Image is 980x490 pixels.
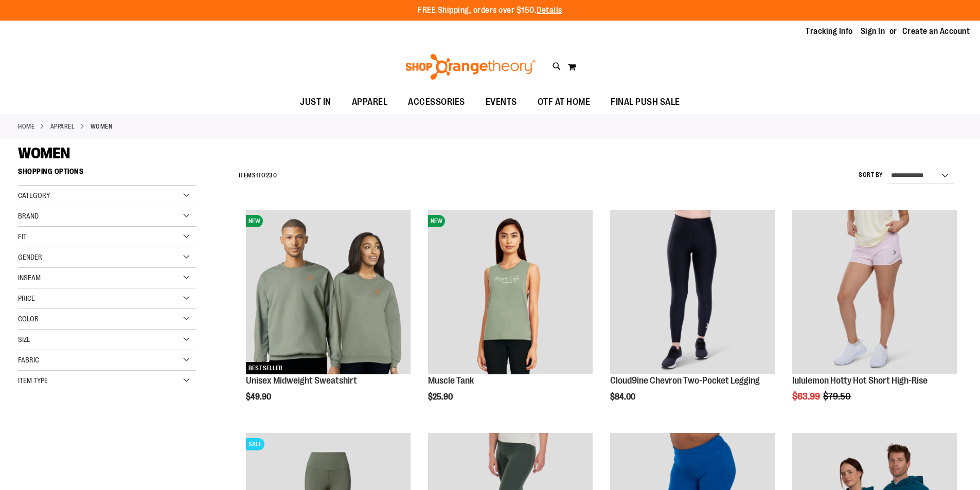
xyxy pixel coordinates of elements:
span: SALE [246,438,264,450]
a: lululemon Hotty Hot Short High-Rise [792,210,957,376]
span: Color [18,315,39,323]
div: product [605,205,780,428]
a: Tracking Info [806,26,853,37]
a: Muscle TankNEW [428,210,593,376]
img: lululemon Hotty Hot Short High-Rise [792,210,957,374]
a: Unisex Midweight SweatshirtNEWBEST SELLER [246,210,411,376]
div: product [241,205,416,428]
a: Cloud9ine Chevron Two-Pocket Legging [610,375,760,386]
strong: WOMEN [91,122,113,131]
span: WOMEN [18,144,70,162]
span: FINAL PUSH SALE [611,90,680,114]
a: Unisex Midweight Sweatshirt [246,375,357,386]
h2: Items to [239,168,277,184]
span: Inseam [18,274,41,282]
span: APPAREL [352,90,388,114]
strong: Shopping Options [18,162,196,186]
span: $84.00 [610,392,637,402]
span: Item Type [18,376,48,385]
span: Fabric [18,356,39,364]
img: Muscle Tank [428,210,593,374]
span: 230 [266,172,277,179]
span: 1 [256,172,258,179]
p: FREE Shipping, orders over $150. [418,5,562,16]
span: $63.99 [792,391,822,402]
span: Brand [18,212,39,220]
img: Shop Orangetheory [404,54,537,80]
a: Muscle Tank [428,375,474,386]
span: $25.90 [428,392,454,402]
a: FINAL PUSH SALE [600,90,690,114]
a: lululemon Hotty Hot Short High-Rise [792,375,928,386]
label: Sort By [859,171,883,179]
a: Details [537,6,562,15]
span: $49.90 [246,392,273,402]
span: OTF AT HOME [538,90,591,114]
span: Category [18,191,50,199]
span: Gender [18,253,42,261]
span: BEST SELLER [246,362,285,374]
span: Fit [18,232,27,241]
img: Unisex Midweight Sweatshirt [246,210,411,374]
a: OTF AT HOME [527,90,601,114]
a: Create an Account [902,26,970,37]
a: Cloud9ine Chevron Two-Pocket Legging [610,210,775,376]
a: Home [18,122,34,131]
a: ACCESSORIES [398,90,475,114]
span: JUST IN [300,90,331,114]
span: NEW [246,215,263,227]
img: Cloud9ine Chevron Two-Pocket Legging [610,210,775,374]
a: APPAREL [342,90,398,114]
span: ACCESSORIES [408,90,465,114]
div: product [423,205,598,428]
span: EVENTS [486,90,517,114]
span: NEW [428,215,445,227]
a: EVENTS [475,90,527,114]
div: product [787,205,962,428]
a: APPAREL [50,122,75,131]
span: Price [18,294,35,302]
span: Size [18,335,30,343]
a: Sign In [861,26,885,37]
span: $79.50 [823,391,852,402]
a: JUST IN [290,90,342,114]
